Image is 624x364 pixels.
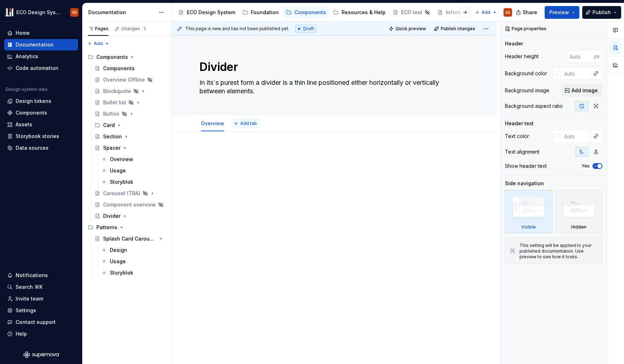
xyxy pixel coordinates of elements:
div: Header height [505,53,539,60]
button: ECO Design SystemES [1,5,81,20]
div: Card [103,122,115,129]
div: Home [16,29,30,37]
p: px [594,54,600,59]
div: Background color [505,70,547,77]
div: Carousel (TBA) [103,190,140,197]
div: Background aspect ratio [505,103,563,110]
div: Pages [88,26,108,32]
a: Spacer [92,142,168,154]
a: Documentation [4,39,78,50]
div: Hidden [555,190,603,233]
div: Resources & Help [342,9,386,16]
div: Splash Card Carousel [103,235,157,242]
div: Code automation [16,65,58,72]
div: Settings [16,307,36,314]
a: Components [4,107,78,118]
div: Bullet list [103,99,126,106]
div: Assets [16,121,32,128]
span: Add [94,41,103,46]
button: Search ⌘K [4,281,78,293]
button: Add [473,7,499,17]
div: Analytics [16,53,38,60]
div: Visible [505,190,552,233]
span: Quick preview [395,26,426,32]
a: Settings [4,305,78,316]
div: Patterns [85,222,168,233]
div: Text color [505,133,529,140]
span: Preview [549,9,569,16]
div: This setting will be applied to your published documentation. Use preview to see how it looks. [519,243,598,260]
a: Home [4,27,78,39]
div: Help [16,330,27,337]
div: Button [103,110,119,117]
button: Add tab [231,118,260,128]
div: ECO test [401,9,422,16]
a: Storybook stories [4,131,78,142]
div: Components [294,9,326,16]
div: Design [110,247,127,254]
div: Design system data [6,87,47,92]
a: ECO Design System [175,7,238,18]
a: Carousel (TBA) [92,188,168,199]
span: This page is new and has not been published yet. [185,26,289,32]
a: Button [92,108,168,120]
a: Components [92,63,168,74]
div: Storybook stories [16,133,59,140]
div: Header [505,40,523,47]
a: Splash Card Carousel [92,233,168,244]
a: Storyblok [99,176,168,188]
div: Notifications [16,272,48,279]
div: Data sources [16,144,49,151]
div: Overview [198,116,227,131]
a: Assets [4,119,78,130]
a: Overview [201,120,224,126]
button: Quick preview [387,24,429,34]
input: Auto [561,130,590,143]
div: Search ⌘K [16,283,43,291]
span: 1 [141,26,147,32]
div: ES [506,10,510,15]
a: Foundation [240,7,282,18]
a: Storyblok [99,267,168,278]
div: ECO Design System [16,9,62,16]
div: Side navigation [505,180,544,187]
a: Overview Offline [92,74,168,86]
a: Usage [99,165,168,176]
a: Resources & Help [330,7,388,18]
input: Auto [561,67,590,80]
span: Draft [303,26,314,32]
textarea: Divider [198,59,467,76]
button: Share [512,6,542,19]
div: Patterns [96,224,117,231]
div: Components [96,54,128,61]
span: Add [482,10,490,15]
a: Components [283,7,329,18]
div: Documentation [16,41,54,48]
span: Share [523,9,537,16]
div: Background image [505,87,549,94]
div: Visible [521,224,536,230]
a: Information [434,7,485,18]
div: Spacer [103,144,120,151]
div: Design tokens [16,98,51,105]
a: Code automation [4,62,78,74]
div: Section [103,133,122,140]
a: Overview [99,154,168,165]
a: Section [92,131,168,142]
span: Add tab [240,121,257,126]
a: Blockquote [92,86,168,97]
img: f0abbffb-d71d-4d32-b858-d34959bbcc23.png [5,8,13,17]
span: Publish [592,9,611,16]
svg: Supernova Logo [23,351,59,358]
div: ECO Design System [187,9,235,16]
a: ECO test [390,7,433,18]
div: Card [92,120,168,131]
button: Publish changes [432,24,478,34]
span: Add image [572,87,598,94]
button: Help [4,328,78,340]
div: Foundation [251,9,279,16]
label: Yes [581,163,590,169]
input: Auto [567,50,594,63]
textarea: In its´s purest form a divider is a thin line positioned either horizontally or vertically betwee... [198,77,467,97]
span: Publish changes [441,26,475,32]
